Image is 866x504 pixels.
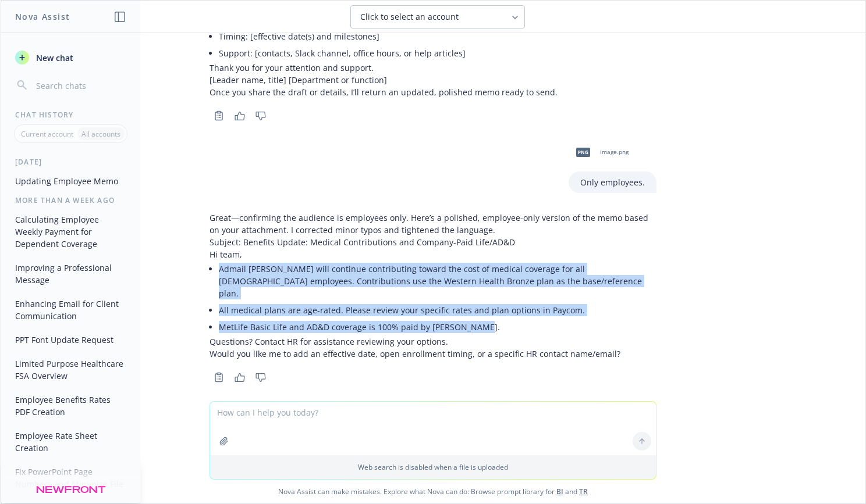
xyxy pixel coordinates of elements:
p: Thank you for your attention and support. [210,62,656,74]
span: image.png [600,148,629,156]
button: Improving a Professional Message [10,258,131,289]
p: [Leader name, title] [Department or function] [210,74,656,86]
a: TR [579,487,588,496]
p: All accounts [81,129,120,139]
svg: Copy to clipboard [214,372,224,383]
h1: Nova Assist [15,10,70,23]
div: More than a week ago [1,195,140,205]
li: MetLife Basic Life and AD&D coverage is 100% paid by [PERSON_NAME]. [219,319,656,335]
p: Hi team, [210,248,656,260]
input: Search chats [34,77,126,94]
div: Chat History [1,110,140,120]
li: Support: [contacts, Slack channel, office hours, or help articles] [219,45,656,62]
button: Employee Benefits Rates PDF Creation [10,390,131,421]
a: BI [556,487,563,496]
span: png [576,148,590,156]
button: Limited Purpose Healthcare FSA Overview [10,354,131,385]
li: Timing: [effective date(s) and milestones] [219,28,656,45]
button: Thumbs down [251,369,270,385]
button: Enhancing Email for Client Communication [10,294,131,326]
p: Great—confirming the audience is employees only. Here’s a polished, employee-only version of the ... [210,212,656,236]
span: Nova Assist can make mistakes. Explore what Nova can do: Browse prompt library for and [5,480,861,503]
button: Calculating Employee Weekly Payment for Dependent Coverage [10,210,131,253]
svg: Copy to clipboard [214,110,224,121]
span: Click to select an account [360,11,459,23]
div: [DATE] [1,157,140,167]
button: Employee Rate Sheet Creation [10,426,131,457]
p: Subject: Benefits Update: Medical Contributions and Company-Paid Life/AD&D [210,236,656,248]
p: Current account [21,129,73,139]
li: All medical plans are age-rated. Please review your specific rates and plan options in Paycom. [219,302,656,319]
span: New chat [34,52,73,64]
p: Questions? Contact HR for assistance reviewing your options. [210,335,656,348]
button: Thumbs down [251,108,270,124]
button: PPT Font Update Request [10,330,131,349]
p: Once you share the draft or details, I’ll return an updated, polished memo ready to send. [210,86,656,98]
p: Would you like me to add an effective date, open enrollment timing, or a specific HR contact name... [210,348,656,360]
button: New chat [10,47,131,68]
li: Admail [PERSON_NAME] will continue contributing toward the cost of medical coverage for all [DEMO... [219,260,656,302]
p: Only employees. [580,176,645,188]
button: Fix PowerPoint Page Numbers and Minimize File [10,462,131,494]
button: Click to select an account [350,5,525,28]
p: Web search is disabled when a file is uploaded [217,462,649,472]
button: Updating Employee Memo [10,171,131,191]
div: pngimage.png [569,138,631,167]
